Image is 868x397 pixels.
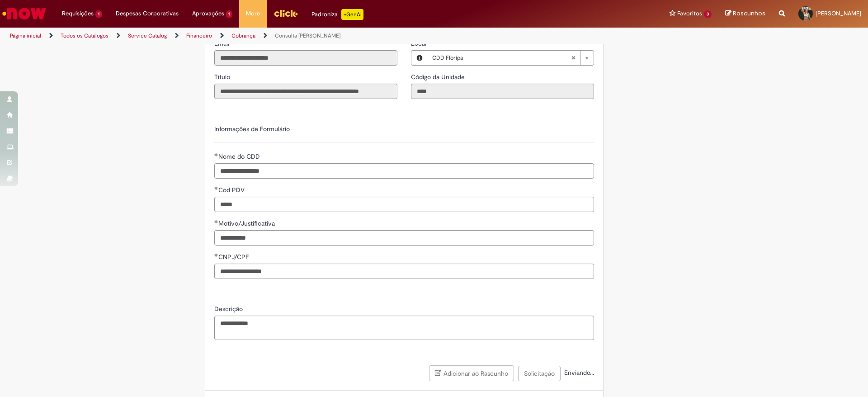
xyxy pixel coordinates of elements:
[677,9,702,18] span: Favoritos
[411,72,467,81] label: Somente leitura - Código da Unidade
[116,9,179,18] span: Despesas Corporativas
[218,186,246,194] span: Cód PDV
[62,9,94,18] span: Requisições
[733,9,765,18] span: Rascunhos
[816,9,861,17] span: [PERSON_NAME]
[218,253,250,261] span: CNPJ/CPF
[725,9,765,18] a: Rascunhos
[7,28,572,44] ul: Trilhas de página
[95,10,102,18] span: 1
[214,84,397,99] input: Título
[192,9,224,18] span: Aprovações
[231,32,255,39] a: Cobrança
[128,32,167,39] a: Service Catalog
[226,10,233,18] span: 1
[214,220,218,223] span: Obrigatório Preenchido
[214,153,218,156] span: Obrigatório Preenchido
[214,305,245,313] span: Descrição
[214,186,218,190] span: Obrigatório Preenchido
[61,32,108,39] a: Todos os Catálogos
[218,152,262,161] span: Nome do CDD
[428,51,594,65] a: CDD FloripaLimpar campo Local
[246,9,260,18] span: More
[1,5,47,23] img: ServiceNow
[214,264,594,279] input: CNPJ/CPF
[214,197,594,212] input: Cód PDV
[214,73,232,81] span: Somente leitura - Título
[214,72,232,81] label: Somente leitura - Título
[566,51,580,65] abbr: Limpar campo Local
[411,51,428,65] button: Local, Visualizar este registro CDD Floripa
[214,163,594,179] input: Nome do CDD
[214,230,594,246] input: Motivo/Justificativa
[275,32,340,39] a: Consulta [PERSON_NAME]
[214,316,594,340] textarea: Descrição
[704,10,712,18] span: 3
[562,369,594,377] span: Enviando...
[341,9,363,20] p: +GenAi
[214,125,290,133] label: Informações de Formulário
[411,84,594,99] input: Código da Unidade
[311,9,363,20] div: Padroniza
[218,219,277,227] span: Motivo/Justificativa
[10,32,41,39] a: Página inicial
[214,50,397,66] input: Email
[186,32,212,39] a: Financeiro
[411,73,467,81] span: Somente leitura - Código da Unidade
[214,253,218,257] span: Obrigatório Preenchido
[274,6,298,20] img: click_logo_yellow_360x200.png
[432,51,571,65] span: CDD Floripa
